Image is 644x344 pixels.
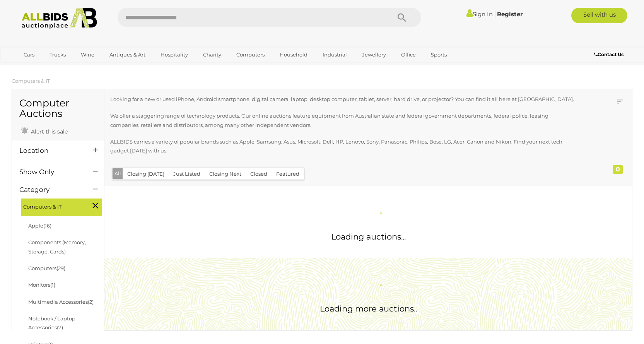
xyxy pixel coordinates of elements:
button: Closing [DATE] [123,168,169,180]
button: Search [383,8,421,27]
h4: Show Only [19,168,82,176]
a: [GEOGRAPHIC_DATA] [19,61,84,74]
span: (7) [57,324,63,330]
a: Jewellery [357,48,391,61]
a: Alert this sale [19,125,70,137]
a: Cars [19,48,39,61]
button: All [113,168,123,179]
span: (2) [88,299,94,305]
button: Closed [246,168,272,180]
button: Closing Next [205,168,246,180]
a: Notebook / Laptop Accessories(7) [28,315,75,330]
a: Office [396,48,421,61]
a: Register [497,10,523,18]
span: Alert this sale [29,128,68,135]
span: Computers & IT [23,200,81,211]
a: Computers [231,48,270,61]
a: Wine [76,48,99,61]
a: Hospitality [155,48,193,61]
a: Apple(16) [28,222,51,229]
p: Looking for a new or used iPhone, Android smartphone, digital camera, laptop, desktop computer, t... [110,95,578,104]
a: Monitors(1) [28,282,55,288]
a: Multimedia Accessories(2) [28,299,94,305]
span: Loading more auctions.. [320,304,417,313]
a: Charity [198,48,226,61]
img: Allbids.com.au [17,8,101,29]
a: Contact Us [594,50,625,59]
span: | [494,10,496,18]
a: Antiques & Art [104,48,150,61]
div: 0 [613,165,623,174]
a: Computers(29) [28,265,65,271]
a: Components (Memory, Storage, Cards) [28,239,86,254]
span: Loading auctions... [331,232,406,241]
p: We offer a staggering range of technology products. Our online auctions feature equipment from Au... [110,111,578,130]
button: Featured [272,168,304,180]
h4: Location [19,147,82,154]
a: Computers & IT [12,78,50,84]
span: (29) [56,265,65,271]
p: ALLBIDS carries a variety of popular brands such as Apple, Samsung, Asus, Microsoft, Dell, HP, Le... [110,137,578,156]
a: Sign In [466,10,493,18]
b: Contact Us [594,51,624,57]
h1: Computer Auctions [19,98,96,119]
a: Household [275,48,313,61]
span: (1) [50,282,55,288]
a: Trucks [44,48,71,61]
span: (16) [43,222,51,229]
a: Industrial [318,48,352,61]
h4: Category [19,186,82,193]
button: Just Listed [169,168,205,180]
a: Sell with us [571,8,627,23]
a: Sports [426,48,452,61]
